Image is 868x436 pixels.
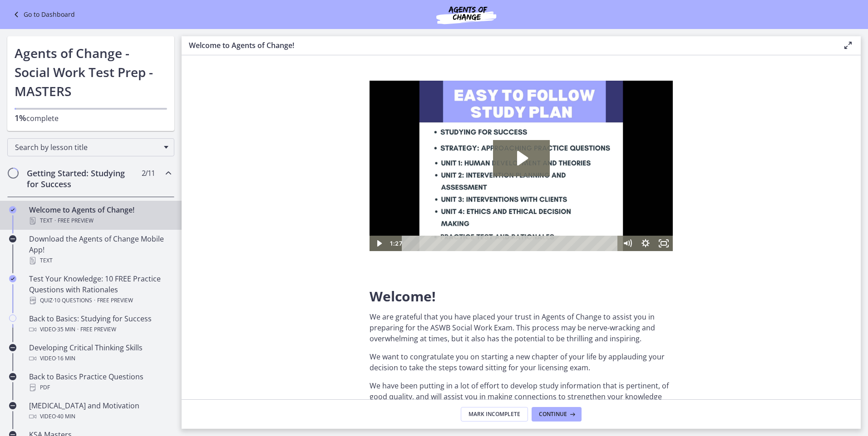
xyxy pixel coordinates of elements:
[29,382,171,393] div: PDF
[29,411,171,422] div: Video
[29,353,171,364] div: Video
[142,168,155,179] span: 2 / 11
[29,324,171,335] div: Video
[9,275,16,282] i: Completed
[97,295,133,306] span: Free preview
[27,168,138,189] h2: Getting Started: Studying for Success
[11,9,75,20] a: Go to Dashboard
[80,324,116,335] span: Free preview
[285,155,303,170] button: Fullscreen
[370,311,673,344] p: We are grateful that you have placed your trust in Agents of Change to assist you in preparing fo...
[9,206,16,213] i: Completed
[15,142,159,152] span: Search by lesson title
[29,295,171,306] div: Quiz
[29,273,171,306] div: Test Your Knowledge: 10 FREE Practice Questions with Rationales
[29,371,171,393] div: Back to Basics Practice Questions
[370,287,436,305] span: Welcome!
[53,295,92,306] span: · 10 Questions
[539,411,567,418] span: Continue
[469,411,520,418] span: Mark Incomplete
[249,155,267,170] button: Mute
[94,295,95,306] span: ·
[7,138,174,156] div: Search by lesson title
[189,40,828,51] h3: Welcome to Agents of Change!
[15,112,26,123] span: 1%
[532,407,582,421] button: Continue
[29,255,171,266] div: Text
[370,351,673,373] p: We want to congratulate you on starting a new chapter of your life by applauding your decision to...
[39,155,244,170] div: Playbar
[412,4,521,25] img: Agents of Change Social Work Test Prep
[29,342,171,364] div: Developing Critical Thinking Skills
[461,407,528,421] button: Mark Incomplete
[29,215,171,226] div: Text
[123,59,180,96] button: Play Video: c1o6hcmjueu5qasqsu00.mp4
[56,353,75,364] span: · 16 min
[370,380,673,435] p: We have been putting in a lot of effort to develop study information that is pertinent, of good q...
[29,233,171,266] div: Download the Agents of Change Mobile App!
[29,313,171,335] div: Back to Basics: Studying for Success
[56,324,75,335] span: · 35 min
[77,324,79,335] span: ·
[58,215,94,226] span: Free preview
[54,215,56,226] span: ·
[15,44,167,101] h1: Agents of Change - Social Work Test Prep - MASTERS
[267,155,285,170] button: Show settings menu
[15,112,167,124] p: complete
[29,400,171,422] div: [MEDICAL_DATA] and Motivation
[56,411,75,422] span: · 40 min
[29,204,171,226] div: Welcome to Agents of Change!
